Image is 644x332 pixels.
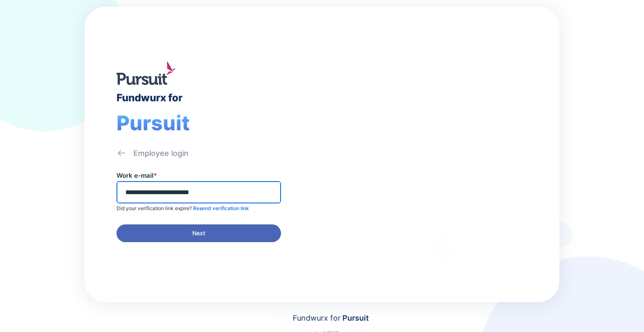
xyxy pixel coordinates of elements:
[192,229,205,237] span: Next
[370,167,514,190] div: Thank you for choosing Fundwurx as your partner in driving positive social impact!
[117,92,183,104] div: Fundwurx for
[117,111,190,135] span: Pursuit
[133,148,188,158] div: Employee login
[370,129,467,150] div: Fundwurx
[117,224,281,242] button: Next
[293,312,369,324] div: Fundwurx for
[193,205,249,211] span: Resend verification link
[117,205,249,212] p: Did your verification link expire?
[341,314,369,322] span: Pursuit
[117,61,175,85] img: logo.jpg
[370,118,436,126] div: Welcome to
[117,171,157,179] label: Work e-mail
